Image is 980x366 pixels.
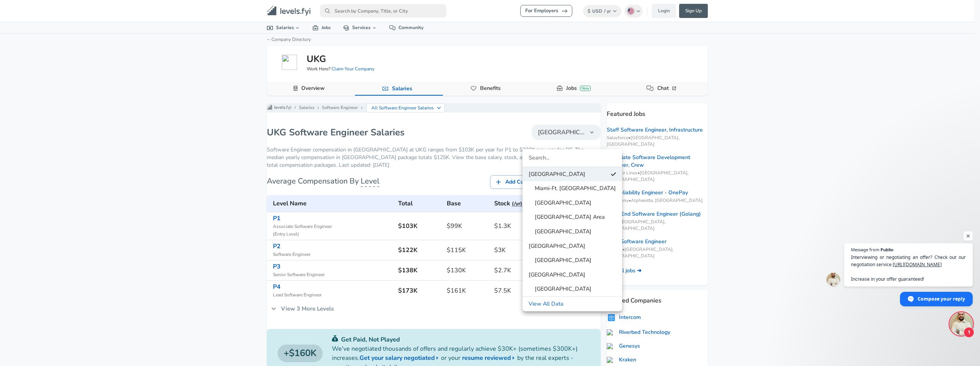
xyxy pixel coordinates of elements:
span: Miami-Ft. [GEOGRAPHIC_DATA] [529,184,616,193]
a: [GEOGRAPHIC_DATA] [523,255,622,266]
span: [GEOGRAPHIC_DATA] [529,170,585,179]
a: [GEOGRAPHIC_DATA] [523,241,622,252]
span: [GEOGRAPHIC_DATA] Area [529,213,605,221]
span: Publio [880,247,893,252]
span: [GEOGRAPHIC_DATA] [529,228,591,236]
span: Compose your reply [918,292,965,306]
a: [GEOGRAPHIC_DATA] [523,169,622,180]
span: 1 [964,327,974,338]
a: [GEOGRAPHIC_DATA] [523,269,622,281]
span: [GEOGRAPHIC_DATA] [529,242,585,251]
span: [GEOGRAPHIC_DATA] [529,199,591,207]
span: [GEOGRAPHIC_DATA] [529,271,585,279]
a: View All Data [523,298,622,310]
span: Message from [851,247,879,252]
a: [GEOGRAPHIC_DATA] [523,197,622,209]
input: Search... [523,151,622,165]
span: [GEOGRAPHIC_DATA] [529,285,591,293]
a: [GEOGRAPHIC_DATA] [523,283,622,295]
div: Open chat [950,312,973,335]
a: [GEOGRAPHIC_DATA] Area [523,211,622,223]
a: [GEOGRAPHIC_DATA] [523,226,622,237]
span: Interviewing or negotiating an offer? Check out our negotiation service: Increase in your offer g... [851,254,966,283]
span: [GEOGRAPHIC_DATA] [529,256,591,265]
a: Miami-Ft. [GEOGRAPHIC_DATA] [523,183,622,194]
